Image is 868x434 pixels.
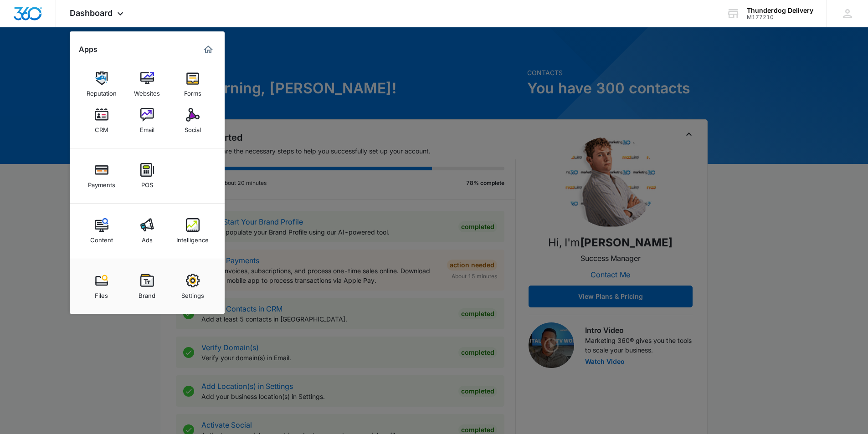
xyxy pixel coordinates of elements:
[201,42,216,57] a: Marketing 360® Dashboard
[130,158,164,193] a: POS
[181,287,204,299] div: Settings
[130,67,164,102] a: Websites
[84,67,119,102] a: Reputation
[184,85,201,97] div: Forms
[70,8,113,18] span: Dashboard
[95,122,108,133] div: CRM
[185,122,201,133] div: Social
[747,7,813,14] div: account name
[84,214,119,248] a: Content
[130,214,164,248] a: Ads
[139,287,155,299] div: Brand
[134,85,160,97] div: Websites
[747,14,813,20] div: account id
[175,103,210,138] a: Social
[88,177,115,189] div: Payments
[176,232,209,244] div: Intelligence
[141,177,153,189] div: POS
[130,269,164,304] a: Brand
[175,269,210,304] a: Settings
[84,103,119,138] a: CRM
[95,287,108,299] div: Files
[142,232,153,244] div: Ads
[84,158,119,193] a: Payments
[79,45,98,54] h2: Apps
[84,269,119,304] a: Files
[175,67,210,102] a: Forms
[90,232,113,244] div: Content
[175,214,210,248] a: Intelligence
[130,103,164,138] a: Email
[140,122,154,133] div: Email
[87,85,117,97] div: Reputation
